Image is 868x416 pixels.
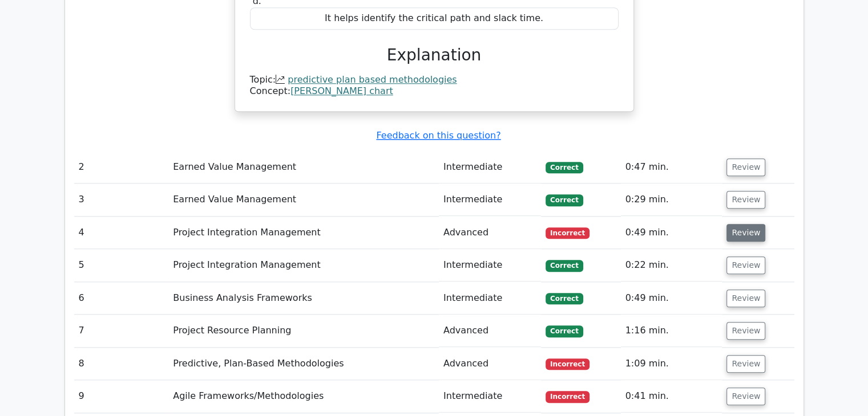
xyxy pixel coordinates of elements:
[74,348,169,380] td: 8
[621,315,722,347] td: 1:16 min.
[168,348,439,380] td: Predictive, Plan-Based Methodologies
[250,7,619,30] div: It helps identify the critical path and slack time.
[439,315,541,347] td: Advanced
[546,194,583,206] span: Correct
[726,355,765,373] button: Review
[250,85,619,97] div: Concept:
[168,380,439,413] td: Agile Frameworks/Methodologies
[621,151,722,183] td: 0:47 min.
[168,282,439,315] td: Business Analysis Frameworks
[168,315,439,347] td: Project Resource Planning
[546,162,583,173] span: Correct
[621,217,722,249] td: 0:49 min.
[290,85,393,96] a: [PERSON_NAME] chart
[168,151,439,183] td: Earned Value Management
[621,282,722,315] td: 0:49 min.
[546,260,583,271] span: Correct
[74,380,169,413] td: 9
[439,217,541,249] td: Advanced
[74,249,169,282] td: 5
[621,380,722,413] td: 0:41 min.
[621,348,722,380] td: 1:09 min.
[546,391,590,402] span: Incorrect
[74,282,169,315] td: 6
[288,74,457,85] a: predictive plan based methodologies
[439,183,541,216] td: Intermediate
[726,322,765,340] button: Review
[546,325,583,337] span: Correct
[168,249,439,282] td: Project Integration Management
[257,46,612,65] h3: Explanation
[546,227,590,239] span: Incorrect
[621,183,722,216] td: 0:29 min.
[168,183,439,216] td: Earned Value Management
[726,289,765,307] button: Review
[546,293,583,304] span: Correct
[250,74,619,86] div: Topic:
[439,348,541,380] td: Advanced
[546,358,590,370] span: Incorrect
[726,256,765,274] button: Review
[726,388,765,405] button: Review
[439,380,541,413] td: Intermediate
[74,217,169,249] td: 4
[439,249,541,282] td: Intermediate
[74,151,169,183] td: 2
[376,130,500,141] a: Feedback on this question?
[74,183,169,216] td: 3
[439,282,541,315] td: Intermediate
[439,151,541,183] td: Intermediate
[621,249,722,282] td: 0:22 min.
[726,224,765,242] button: Review
[726,191,765,209] button: Review
[74,315,169,347] td: 7
[726,158,765,176] button: Review
[168,217,439,249] td: Project Integration Management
